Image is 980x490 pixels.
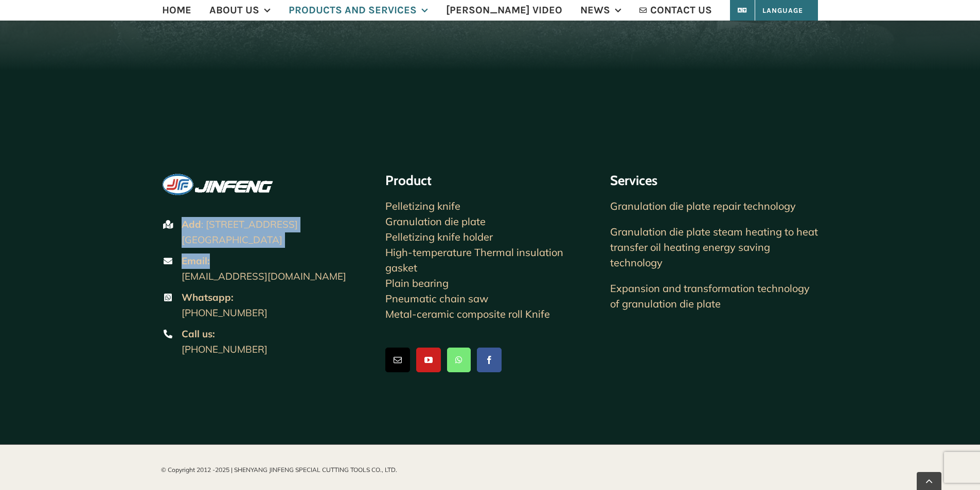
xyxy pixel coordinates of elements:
span: [PERSON_NAME] VIDEO [446,5,562,15]
h2: Product [385,173,595,188]
strong: Call us [182,328,212,340]
b: Add [182,218,201,230]
span: : [STREET_ADDRESS][GEOGRAPHIC_DATA] [182,218,298,246]
span: NEWS [580,5,610,15]
a: [PHONE_NUMBER] [182,342,370,357]
a: Metal-ceramic composite roll Knife [385,307,550,320]
b: : [182,328,215,340]
picture: LOGO1 [161,172,274,185]
a: Facebook [477,348,502,372]
a: Expansion and transformation technology of granulation die plate [610,282,810,310]
span: HOME [162,5,191,15]
span: PRODUCTS AND SERVICES [289,5,417,15]
b: Whatsapp: [182,291,234,303]
a: Mail [385,348,410,372]
b: Email: [182,255,210,267]
a: Whatsapp [447,348,471,372]
h2: Services [610,173,819,188]
a: Granulation die plate [385,215,486,228]
a: [PHONE_NUMBER] [182,305,370,320]
span: Language [745,6,803,15]
a: Pelletizing knife holder [385,230,493,243]
a: Granulation die plate repair technology [610,199,796,212]
a: Plain bearing [385,277,449,289]
a: Granulation die plate steam heating to heat transfer oil heating energy saving technology [610,225,818,269]
span: CONTACT US [650,5,712,15]
img: LOGO1.png [161,173,274,195]
a: High-temperature Thermal insulation gasket [385,246,563,274]
a: Pneumatic chain saw [385,292,488,305]
a: [EMAIL_ADDRESS][DOMAIN_NAME] [182,269,370,284]
a: YouTube [416,348,441,372]
div: © Copyright 2012 - 2025 | SHENYANG JINFENG SPECIAL CUTTING TOOLS CO., LTD. [161,465,819,475]
a: Pelletizing knife [385,199,460,212]
span: ABOUT US [209,5,259,15]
